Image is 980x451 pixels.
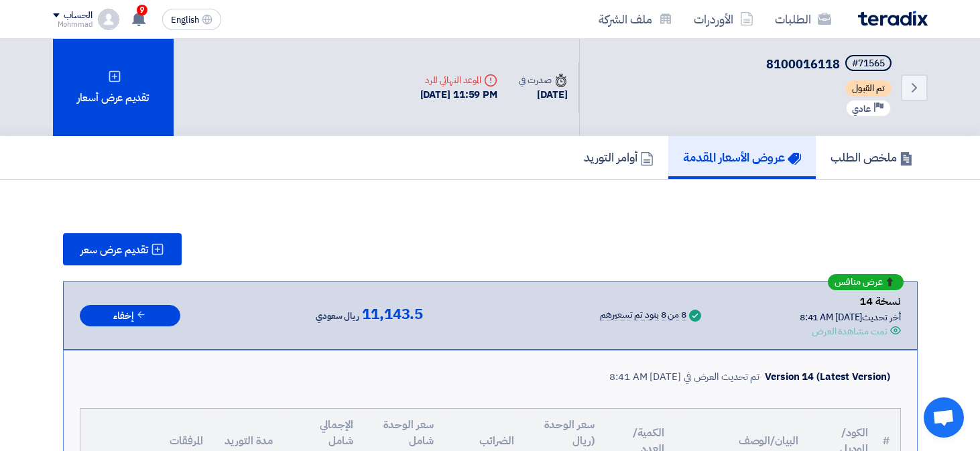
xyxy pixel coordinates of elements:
[816,136,928,179] a: ملخص الطلب
[588,3,683,35] a: ملف الشركة
[53,21,93,28] div: Mohmmad
[852,59,885,68] div: #71565
[800,310,901,324] div: أخر تحديث [DATE] 8:41 AM
[53,39,174,136] div: تقديم عرض أسعار
[924,397,964,438] div: دردشة مفتوحة
[519,87,567,103] div: [DATE]
[683,149,801,165] h5: عروض الأسعار المقدمة
[162,9,221,30] button: English
[812,324,887,338] div: تمت مشاهدة العرض
[80,245,148,255] span: تقديم عرض سعر
[800,293,901,310] div: نسخة 14
[420,73,498,87] div: الموعد النهائي للرد
[835,277,883,287] span: عرض منافس
[316,308,359,324] span: ريال سعودي
[852,103,871,115] span: عادي
[64,10,93,21] div: الحساب
[858,11,928,26] img: Teradix logo
[137,5,147,15] span: 9
[683,3,764,35] a: الأوردرات
[80,305,180,327] button: إخفاء
[831,149,913,165] h5: ملخص الطلب
[766,55,894,74] h5: 8100016118
[569,136,668,179] a: أوامر التوريد
[600,310,686,321] div: 8 من 8 بنود تم تسعيرهم
[764,3,842,35] a: الطلبات
[171,15,199,25] span: English
[584,149,654,165] h5: أوامر التوريد
[845,80,892,96] span: تم القبول
[98,9,119,30] img: profile_test.png
[668,136,816,179] a: عروض الأسعار المقدمة
[420,87,498,103] div: [DATE] 11:59 PM
[362,306,423,322] span: 11,143.5
[63,233,182,265] button: تقديم عرض سعر
[766,55,840,73] span: 8100016118
[519,73,567,87] div: صدرت في
[765,369,890,385] div: Version 14 (Latest Version)
[609,369,759,385] div: تم تحديث العرض في [DATE] 8:41 AM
